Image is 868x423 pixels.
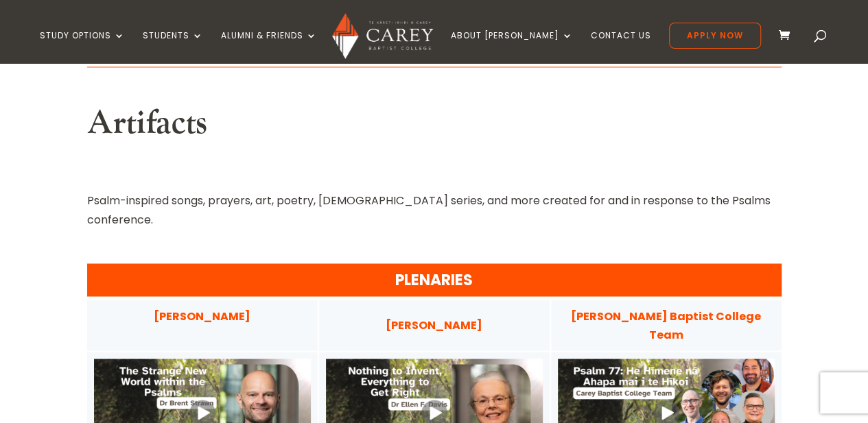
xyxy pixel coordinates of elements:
[451,31,573,63] a: About [PERSON_NAME]
[386,317,482,333] strong: [PERSON_NAME]
[221,31,317,63] a: Alumni & Friends
[154,308,250,324] strong: [PERSON_NAME]
[669,23,761,49] a: Apply Now
[87,104,782,150] h2: Artifacts
[332,13,433,59] img: Carey Baptist College
[395,269,473,290] strong: PLENARIES
[87,191,782,228] p: Psalm-inspired songs, prayers, art, poetry, [DEMOGRAPHIC_DATA] series, and more created for and i...
[40,31,125,63] a: Study Options
[591,31,651,63] a: Contact Us
[143,31,203,63] a: Students
[571,308,761,342] strong: [PERSON_NAME] Baptist College Team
